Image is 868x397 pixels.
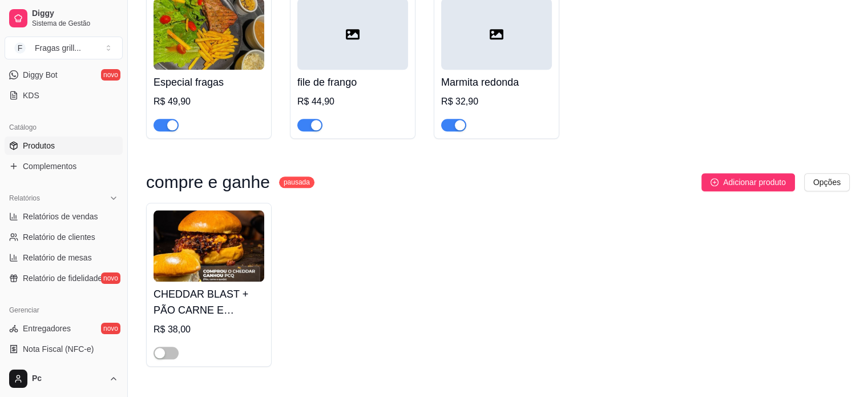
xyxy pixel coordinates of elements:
[23,323,71,334] span: Entregadores
[297,95,408,109] div: R$ 44,90
[154,74,264,90] h4: Especial fragas
[5,365,123,392] button: Pc
[32,374,104,384] span: Pc
[701,173,795,191] button: Adicionar produto
[154,95,264,109] div: R$ 49,90
[5,5,123,32] a: DiggySistema de Gestão
[23,90,39,101] span: KDS
[279,177,314,188] sup: pausada
[35,42,81,54] div: Fragas grill ...
[804,173,850,191] button: Opções
[5,66,123,84] a: Diggy Botnovo
[5,157,123,175] a: Complementos
[5,269,123,287] a: Relatório de fidelidadenovo
[23,140,55,151] span: Produtos
[154,286,264,318] h4: CHEDDAR BLAST + PÃO CARNE E QUEIJO
[14,42,26,54] span: F
[5,301,123,319] div: Gerenciar
[23,231,95,243] span: Relatório de clientes
[5,118,123,137] div: Catálogo
[32,19,118,28] span: Sistema de Gestão
[146,175,270,189] h3: compre e ganhe
[441,95,552,109] div: R$ 32,90
[5,340,123,358] a: Nota Fiscal (NFC-e)
[154,323,264,336] div: R$ 38,00
[23,211,98,222] span: Relatórios de vendas
[154,210,264,282] img: product-image
[813,176,841,189] span: Opções
[9,194,40,203] span: Relatórios
[5,137,123,155] a: Produtos
[710,178,718,186] span: plus-circle
[5,207,123,226] a: Relatórios de vendas
[5,248,123,267] a: Relatório de mesas
[441,74,552,90] h4: Marmita redonda
[5,86,123,105] a: KDS
[23,252,92,263] span: Relatório de mesas
[23,343,94,355] span: Nota Fiscal (NFC-e)
[5,228,123,246] a: Relatório de clientes
[5,319,123,338] a: Entregadoresnovo
[23,272,102,284] span: Relatório de fidelidade
[23,161,76,172] span: Complementos
[32,9,118,19] span: Diggy
[23,69,58,81] span: Diggy Bot
[5,37,123,59] button: Select a team
[723,176,786,189] span: Adicionar produto
[297,74,408,90] h4: file de frango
